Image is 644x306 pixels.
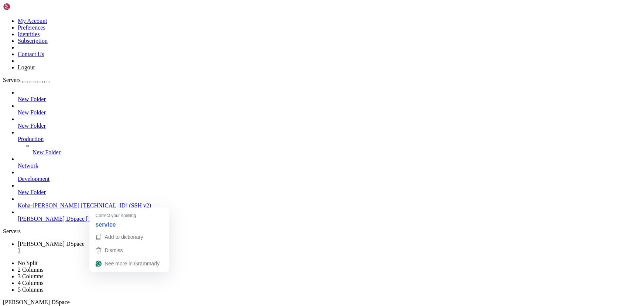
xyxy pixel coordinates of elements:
a: Production [18,136,641,142]
span: New Folder [18,109,46,116]
a: Nidhi DSpace [18,241,641,254]
a: 3 Columns [18,273,44,279]
span: [PERSON_NAME] DSpace [18,216,85,222]
x-row: systemctl restart packagekit.service [3,147,548,154]
a: Contact Us [18,51,44,57]
x-row: root@vmi2739873:/build/dspace-6.3-src-release/dspace/target/dspace-installer# nano /etc/tomcat9/s... [3,216,548,223]
img: Shellngn [3,3,45,10]
span: Servers [3,77,21,83]
x-row: Processing triggers for libc-bin (2.35-0ubuntu3.10) ... [3,85,548,91]
x-row: Creating config file /etc/default/tomcat9 with new version [3,66,548,72]
span: [TECHNICAL_ID] (SSH v2) [81,202,151,209]
a: Koha-[PERSON_NAME] [TECHNICAL_ID] (SSH v2) [18,202,641,209]
a: 4 Columns [18,280,44,286]
x-row: Service restarts being deferred: [3,122,548,128]
li: New Folder [18,103,641,116]
li: Network [18,156,641,169]
a: New Folder [18,123,641,129]
x-row: Processing triggers for rsyslog (8.2112.0-2ubuntu2.2) ... [3,78,548,85]
a: Development [18,176,641,182]
x-row: root@vmi2739873:/build/dspace-6.3-src-release/dspace/target/dspace-installer# [3,248,548,254]
x-row: Creating config file /etc/tomcat9/jaspic-providers.xml with new version [3,41,548,47]
x-row: No VM guests are running outdated hypervisor (qemu) binaries on this host. [3,197,548,204]
div: Servers [3,228,641,235]
a: 2 Columns [18,267,44,273]
a: Subscription [18,38,48,44]
x-row: root@vmi2739873:/build/dspace-6.3-src-release/dspace/target/dspace-installer# sudo systemctl rest... [3,241,548,248]
x-row: Creating config file /etc/tomcat9/context.xml with new version [3,16,548,22]
x-row: The unit file, source configuration file or drop-ins of tomcat9.service changed on disk. Run 'sys... [3,229,548,235]
x-row: No containers need to be restarted. [3,172,548,179]
li: New Folder [18,89,641,103]
a: No Split [18,260,38,266]
span: Production [18,136,44,142]
a: [PERSON_NAME] DSpace [TECHNICAL_ID] (SSH v2) [18,216,641,222]
x-row: systemctl restart networkd-dispatcher.service [3,141,548,147]
li: Production [18,129,641,156]
a: New Folder [18,109,641,116]
span: Development [18,176,49,182]
a:  [18,247,641,254]
x-row: systemctl restart irqbalance.service [3,128,548,135]
span: Koha-[PERSON_NAME] [18,202,79,209]
span: Network [18,162,38,169]
x-row: Scanning processes... [3,91,548,97]
x-row: systemctl restart polkit.service [3,154,548,160]
span: Created symlink /etc/systemd/system/multi-user.target.wants/tomcat9.service → /lib/systemd/system... [3,72,340,78]
a: Network [18,162,641,169]
span: [TECHNICAL_ID] (SSH v2) [86,216,156,222]
li: Koha-[PERSON_NAME] [TECHNICAL_ID] (SSH v2) [18,196,641,209]
x-row: root@vmi2739873:/build/dspace-6.3-src-release/dspace/target/dspace-installer# sudo systemctl daem... [3,235,548,241]
span: New Folder [32,149,61,155]
span: [PERSON_NAME] DSpace [18,241,85,247]
a: Preferences [18,24,45,31]
a: New Folder [18,189,641,196]
span: Warning: [3,229,27,235]
span: New Folder [18,96,46,102]
x-row: Creating config file /etc/tomcat9/catalina.properties with new version [3,28,548,34]
x-row: systemctl restart unattended-upgrades.service [3,160,548,166]
span: New Folder [18,123,46,129]
li: Development [18,169,641,182]
span: [PERSON_NAME] DSpace [3,299,70,305]
x-row: systemctl restart multipathd.service [3,135,548,141]
x-row: Scanning candidates... [3,97,548,103]
x-row: root@vmi2739873:/build/dspace-6.3-src-release/dspace/target/dspace-installer# sudo systemctl rest... [3,223,548,229]
li: New Folder [18,116,641,129]
x-row: Scanning linux images... [3,103,548,110]
span: New Folder [18,189,46,195]
a: 5 Columns [18,286,44,293]
li: [PERSON_NAME] DSpace [TECHNICAL_ID] (SSH v2) [18,209,641,222]
a: New Folder [32,149,641,156]
a: My Account [18,18,47,24]
x-row: root@vmi2739873:/build/dspace-6.3-src-release/dspace/target/dspace-installer# sudo systemctl rest... [3,204,548,210]
x-row: Restarting services... [3,116,548,122]
a: New Folder [18,96,641,103]
x-row: Creating config file /etc/logrotate.d/tomcat9 with new version [3,53,548,59]
a: Servers [3,77,50,83]
div: (78, 39) [246,248,249,254]
li: New Folder [32,142,641,156]
x-row: No user sessions are running outdated binaries. [3,185,548,191]
a: Identities [18,31,40,37]
x-row: Creating config file /etc/tomcat9/logging.properties with new version [3,3,548,9]
li: New Folder [18,182,641,196]
x-row: root@vmi2739873:/build/dspace-6.3-src-release/dspace/target/dspace-installer# nano /lib/systemd/s... [3,210,548,216]
a: Logout [18,64,35,71]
